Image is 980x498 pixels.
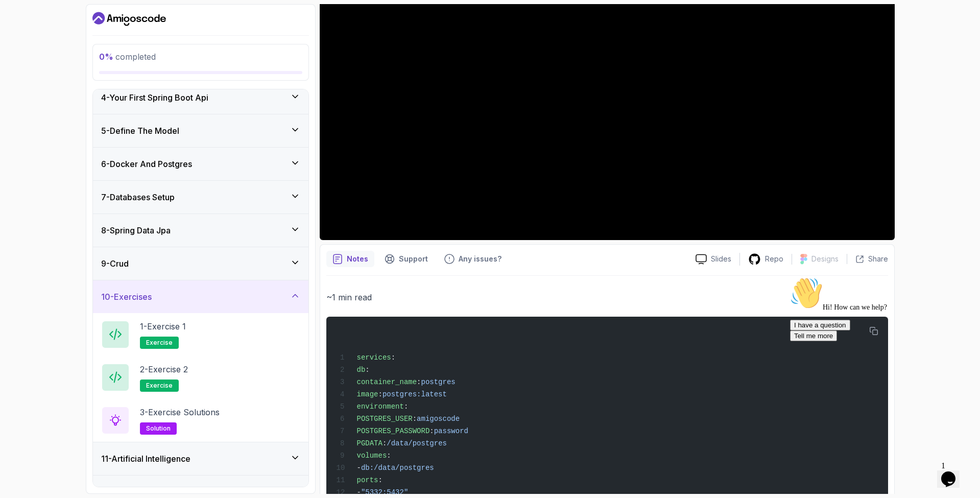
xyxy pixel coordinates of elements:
a: Dashboard [92,11,166,27]
span: exercise [146,382,173,390]
span: ports [356,476,378,484]
iframe: chat widget [937,457,970,488]
span: POSTGRES_PASSWORD [356,427,429,435]
span: "5332:5432" [361,488,408,496]
span: db:/data/postgres [361,464,434,472]
span: : [391,353,395,362]
span: - [356,488,361,496]
button: 5-Define The Model [93,114,308,147]
h3: 4 - Your First Spring Boot Api [101,91,208,104]
h3: 9 - Crud [101,257,129,270]
p: Share [868,254,888,264]
button: 10-Exercises [93,280,308,313]
span: : [378,390,383,398]
button: 7-Databases Setup [93,181,308,214]
button: 8-Spring Data Jpa [93,214,308,247]
h3: 5 - Define The Model [101,125,179,137]
button: 3-Exercise Solutionssolution [101,406,300,435]
span: completed [99,52,156,62]
span: Hi! How can we help? [4,31,101,38]
a: Repo [740,253,792,266]
span: PGDATA [356,439,382,447]
span: : [378,476,383,484]
p: ~1 min read [326,290,888,304]
span: : [429,427,434,435]
button: 2-Exercise 2exercise [101,363,300,392]
button: 1-Exercise 1exercise [101,320,300,349]
p: Repo [765,254,783,264]
span: image [356,390,378,398]
iframe: chat widget [786,273,970,452]
h3: 7 - Databases Setup [101,191,175,203]
p: 2 - Exercise 2 [140,363,188,375]
button: Share [847,254,888,264]
a: Slides [687,254,739,265]
span: db [356,366,365,374]
span: postgres:latest [383,390,447,398]
h3: 6 - Docker And Postgres [101,158,192,170]
span: container_name [356,378,417,386]
span: /data/postgres [387,439,447,447]
h3: 10 - Exercises [101,291,152,303]
span: : [383,439,387,447]
span: - [356,464,361,472]
button: Tell me more [4,58,51,68]
h3: 8 - Spring Data Jpa [101,224,171,236]
button: 6-Docker And Postgres [93,148,308,180]
span: : [387,452,391,460]
span: amigoscode [417,415,460,423]
span: password [434,427,468,435]
h3: 12 - Outro [101,486,135,498]
span: : [404,402,408,411]
button: 4-Your First Spring Boot Api [93,81,308,114]
button: I have a question [4,47,64,58]
span: POSTGRES_USER [356,415,412,423]
span: solution [146,424,171,433]
span: 0 % [99,52,113,62]
span: : [365,366,369,374]
h3: 11 - Artificial Intelligence [101,453,190,465]
span: exercise [146,339,173,347]
p: 3 - Exercise Solutions [140,406,220,418]
span: services [356,353,391,362]
span: environment [356,402,403,411]
p: Designs [811,254,839,264]
div: 👋Hi! How can we help?I have a questionTell me more [4,4,188,68]
img: :wave: [4,4,37,37]
span: postgres [421,378,456,386]
span: : [413,415,417,423]
span: : [417,378,421,386]
p: Slides [711,254,731,264]
span: volumes [356,452,387,460]
button: 11-Artificial Intelligence [93,442,308,475]
p: 1 - Exercise 1 [140,320,186,333]
button: 9-Crud [93,247,308,280]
